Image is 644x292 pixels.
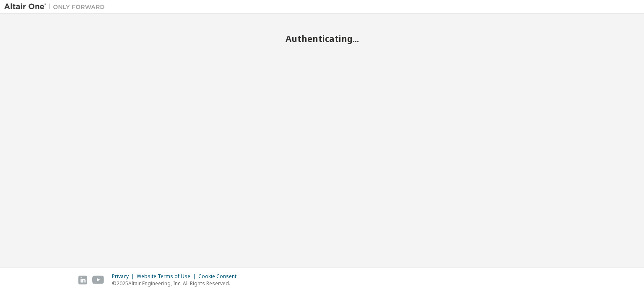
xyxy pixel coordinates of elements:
[198,273,241,280] div: Cookie Consent
[4,3,109,11] img: Altair One
[92,276,104,284] img: youtube.svg
[78,276,87,284] img: linkedin.svg
[4,33,640,44] h2: Authenticating...
[137,273,198,280] div: Website Terms of Use
[112,273,137,280] div: Privacy
[112,280,241,287] p: © 2025 Altair Engineering, Inc. All Rights Reserved.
